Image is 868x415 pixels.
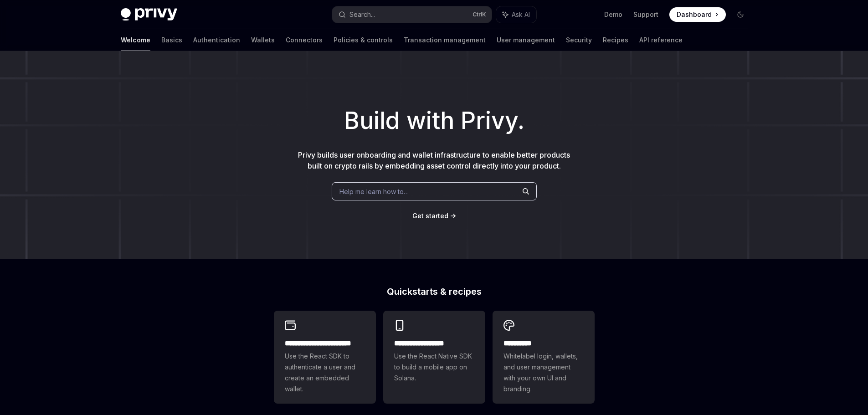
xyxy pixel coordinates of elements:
a: Dashboard [669,7,726,22]
h2: Quickstarts & recipes [274,287,595,296]
h1: Build with Privy. [15,103,853,138]
a: Get started [412,211,448,220]
a: Welcome [121,29,150,51]
div: Search... [349,9,375,20]
span: Use the React Native SDK to build a mobile app on Solana. [394,351,474,384]
span: Help me learn how to… [339,187,409,196]
a: Transaction management [404,29,486,51]
a: Demo [604,10,622,19]
a: **** *****Whitelabel login, wallets, and user management with your own UI and branding. [493,311,595,404]
a: Authentication [193,29,240,51]
button: Toggle dark mode [733,7,748,22]
img: dark logo [121,8,177,21]
span: Privy builds user onboarding and wallet infrastructure to enable better products built on crypto ... [298,150,570,170]
a: Basics [161,29,182,51]
a: **** **** **** ***Use the React Native SDK to build a mobile app on Solana. [383,311,485,404]
span: Ctrl K [473,11,486,18]
button: Search...CtrlK [332,6,492,23]
a: Recipes [603,29,628,51]
span: Ask AI [512,10,530,19]
a: User management [497,29,555,51]
a: Policies & controls [334,29,393,51]
span: Dashboard [677,10,712,19]
span: Use the React SDK to authenticate a user and create an embedded wallet. [285,351,365,395]
button: Ask AI [496,6,536,23]
span: Get started [412,212,448,220]
a: Security [566,29,592,51]
a: Wallets [251,29,275,51]
span: Whitelabel login, wallets, and user management with your own UI and branding. [503,351,584,395]
a: Support [633,10,658,19]
a: API reference [639,29,683,51]
a: Connectors [286,29,323,51]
